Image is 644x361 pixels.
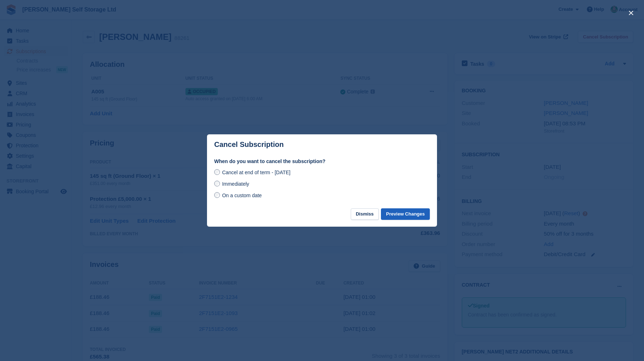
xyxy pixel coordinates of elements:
[214,169,220,175] input: Cancel at end of term - [DATE]
[625,7,637,19] button: close
[214,140,284,149] p: Cancel Subscription
[214,192,220,198] input: On a custom date
[214,158,430,165] label: When do you want to cancel the subscription?
[381,208,430,220] button: Preview Changes
[222,181,249,187] span: Immediately
[222,193,262,198] span: On a custom date
[214,181,220,186] input: Immediately
[351,208,379,220] button: Dismiss
[222,170,290,175] span: Cancel at end of term - [DATE]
